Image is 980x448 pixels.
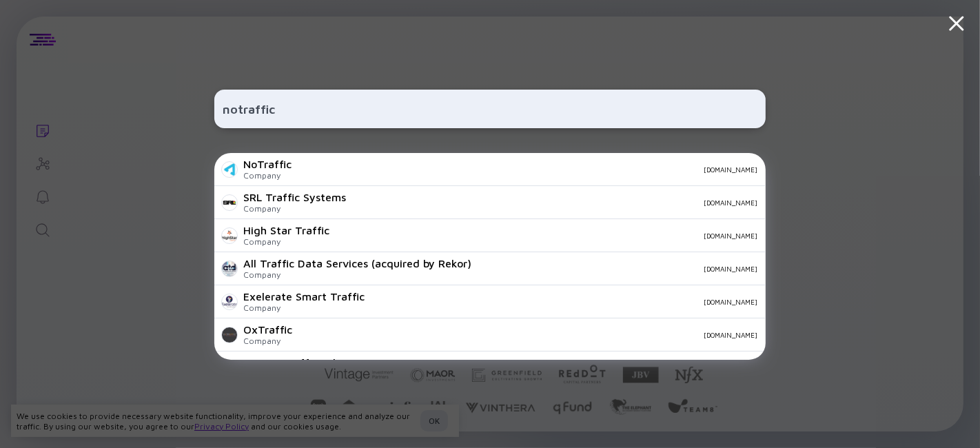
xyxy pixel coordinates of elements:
div: Company [243,170,292,181]
div: Company [243,336,292,346]
div: SRL Traffic Systems [243,191,346,203]
div: [DOMAIN_NAME] [340,232,757,240]
div: [DOMAIN_NAME] [303,165,757,174]
div: Company [243,236,329,247]
div: Exelerate Smart Traffic [243,290,365,303]
div: SMATS Traffic Solutions Inc. [243,356,387,369]
div: Company [243,269,471,280]
div: [DOMAIN_NAME] [482,265,757,273]
div: [DOMAIN_NAME] [303,331,757,339]
div: NoTraffic [243,158,292,170]
div: All Traffic Data Services (acquired by Rekor) [243,257,471,269]
div: [DOMAIN_NAME] [376,298,757,306]
div: Company [243,203,346,214]
div: OxTraffic [243,323,292,336]
div: [DOMAIN_NAME] [357,198,757,207]
div: High Star Traffic [243,224,329,236]
input: Search Company or Investor... [223,96,757,121]
div: Company [243,303,365,313]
